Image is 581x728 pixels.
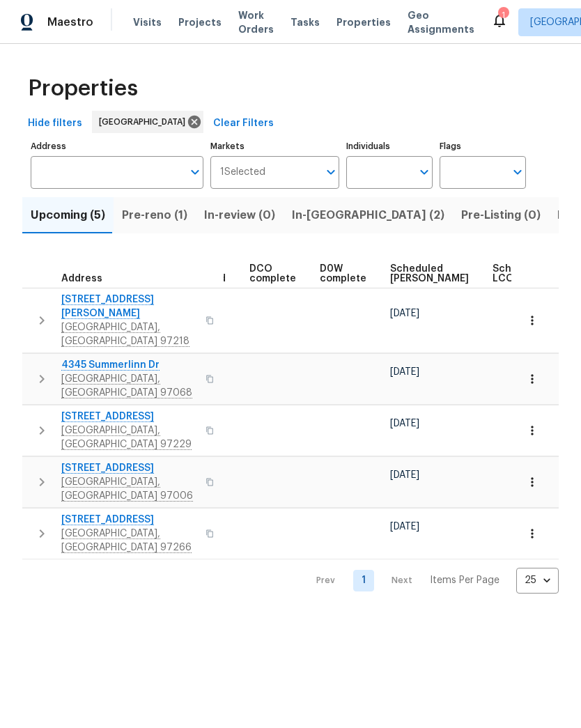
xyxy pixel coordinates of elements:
span: [DATE] [390,309,419,318]
button: Open [508,162,527,182]
span: [DATE] [390,419,419,428]
span: Upcoming (5) [31,206,105,225]
span: 1 Selected [220,166,265,178]
span: Scheduled LCO [493,264,545,284]
span: DCO complete [249,264,296,284]
label: Address [31,142,203,150]
span: Maestro [47,15,93,29]
span: Visits [133,15,162,29]
button: Open [321,162,341,182]
div: 25 [516,562,559,598]
label: Markets [210,142,340,150]
span: In-[GEOGRAPHIC_DATA] (2) [292,206,444,225]
span: Clear Filters [213,115,274,132]
div: 1 [498,8,508,22]
span: [DATE] [390,522,419,532]
span: Tasks [290,17,320,27]
span: Properties [28,82,138,95]
p: Items Per Page [430,573,499,587]
span: Work Orders [238,8,274,36]
button: Open [415,162,434,182]
span: Properties [336,15,391,29]
button: Open [185,162,205,182]
span: Projects [178,15,222,29]
span: [GEOGRAPHIC_DATA] [99,115,191,129]
label: Individuals [346,142,433,150]
span: Pre-reno (1) [122,206,187,225]
span: [DATE] [390,470,419,480]
nav: Pagination Navigation [303,568,559,594]
span: In-review (0) [204,206,275,225]
span: Pre-Listing (0) [461,206,541,225]
span: Scheduled [PERSON_NAME] [390,264,469,284]
button: Hide filters [22,111,88,137]
a: Goto page 1 [353,570,374,591]
span: Geo Assignments [408,8,474,36]
span: [DATE] [390,367,419,377]
div: [GEOGRAPHIC_DATA] [92,111,203,133]
label: Flags [440,142,526,150]
span: D0W complete [320,264,366,284]
span: Hide filters [28,115,82,132]
button: Clear Filters [208,111,279,137]
span: Address [61,274,102,284]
